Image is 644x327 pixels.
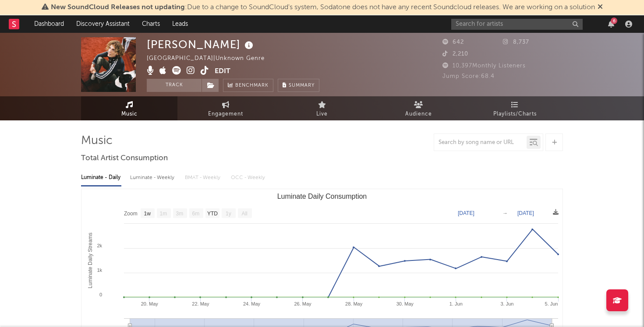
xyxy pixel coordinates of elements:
[136,15,166,33] a: Charts
[192,211,200,217] text: 6m
[370,96,467,120] a: Audience
[502,210,508,216] text: →
[207,211,218,217] text: YTD
[130,170,176,185] div: Luminate - Weekly
[51,4,595,11] span: : Due to a change to SoundCloud's system, Sodatone does not have any recent Soundcloud releases. ...
[166,15,194,33] a: Leads
[97,267,102,273] text: 1k
[294,301,311,306] text: 26. May
[99,292,102,297] text: 0
[274,96,370,120] a: Live
[192,301,209,306] text: 22. May
[121,109,138,120] span: Music
[141,301,159,306] text: 20. May
[124,211,138,217] text: Zoom
[449,301,463,306] text: 1. Jun
[215,66,230,77] button: Edit
[493,109,537,120] span: Playlists/Charts
[517,210,534,216] text: [DATE]
[277,193,367,200] text: Luminate Daily Consumption
[28,15,70,33] a: Dashboard
[144,211,151,217] text: 1w
[278,79,319,92] button: Summary
[70,15,136,33] a: Discovery Assistant
[208,109,243,120] span: Engagement
[147,79,202,92] button: Track
[396,301,414,306] text: 30. May
[545,301,558,306] text: 5. Jun
[81,170,121,185] div: Luminate - Daily
[598,4,603,11] span: Dismiss
[176,211,184,217] text: 3m
[608,21,614,28] button: 6
[235,81,269,91] span: Benchmark
[611,18,617,24] div: 6
[451,19,583,30] input: Search for artists
[316,109,328,120] span: Live
[442,51,468,57] span: 2,210
[405,109,432,120] span: Audience
[434,139,527,146] input: Search by song name or URL
[147,53,275,64] div: [GEOGRAPHIC_DATA] | Unknown Genre
[442,74,495,79] span: Jump Score: 68.4
[345,301,363,306] text: 28. May
[289,83,315,88] span: Summary
[160,211,167,217] text: 1m
[442,39,464,45] span: 642
[97,243,102,248] text: 2k
[223,79,273,92] a: Benchmark
[81,96,177,120] a: Music
[467,96,563,120] a: Playlists/Charts
[500,301,513,306] text: 3. Jun
[81,153,168,164] span: Total Artist Consumption
[147,37,255,52] div: [PERSON_NAME]
[243,301,261,306] text: 24. May
[241,211,247,217] text: All
[51,4,185,11] span: New SoundCloud Releases not updating
[442,63,526,69] span: 10,397 Monthly Listeners
[87,232,93,288] text: Luminate Daily Streams
[503,39,529,45] span: 8,737
[226,211,231,217] text: 1y
[458,210,474,216] text: [DATE]
[177,96,274,120] a: Engagement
